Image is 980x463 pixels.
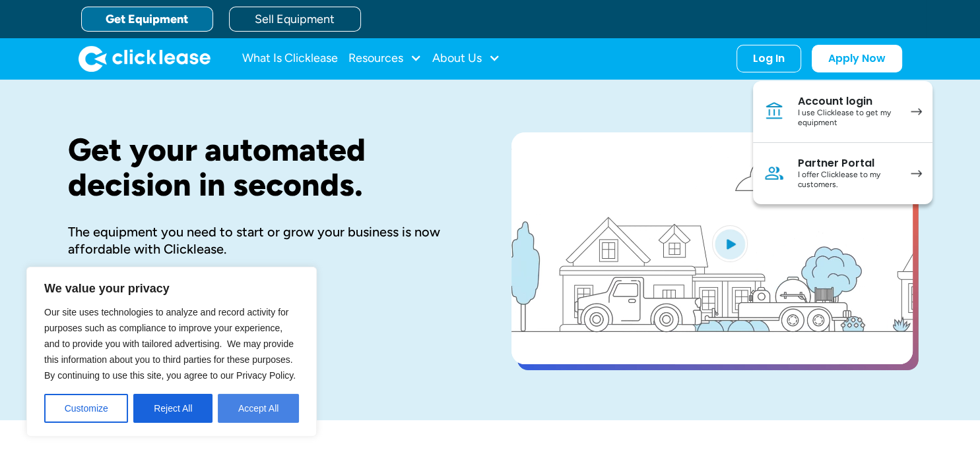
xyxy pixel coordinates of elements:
div: The equipment you need to start or grow your business is now affordable with Clicklease. [68,223,469,258]
a: open lightbox [511,132,913,364]
div: We value your privacy [26,267,317,437]
nav: Log In [753,81,932,204]
img: Person icon [764,163,785,184]
img: Blue play button logo on a light blue circular background [712,225,748,262]
div: About Us [432,45,500,72]
p: We value your privacy [44,281,299,296]
a: What Is Clicklease [242,45,338,72]
img: Clicklease logo [79,45,211,72]
div: Log In [753,52,785,65]
a: Get Equipment [81,7,213,32]
a: home [79,45,211,72]
a: Apply Now [812,45,902,72]
img: arrow [911,170,922,177]
span: Our site uses technologies to analyze and record activity for purposes such as compliance to impr... [44,307,296,381]
div: Resources [348,45,422,72]
img: arrow [911,108,922,115]
button: Accept All [218,394,299,423]
h1: Get your automated decision in seconds. [68,132,469,202]
a: Account loginI use Clicklease to get my equipment [753,81,932,143]
button: Customize [44,394,128,423]
a: Sell Equipment [229,7,361,32]
div: Partner Portal [798,157,898,170]
img: Bank icon [764,101,785,122]
div: Account login [798,95,898,108]
div: I offer Clicklease to my customers. [798,170,898,190]
button: Reject All [133,394,212,423]
div: I use Clicklease to get my equipment [798,108,898,128]
a: Partner PortalI offer Clicklease to my customers. [753,143,932,204]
